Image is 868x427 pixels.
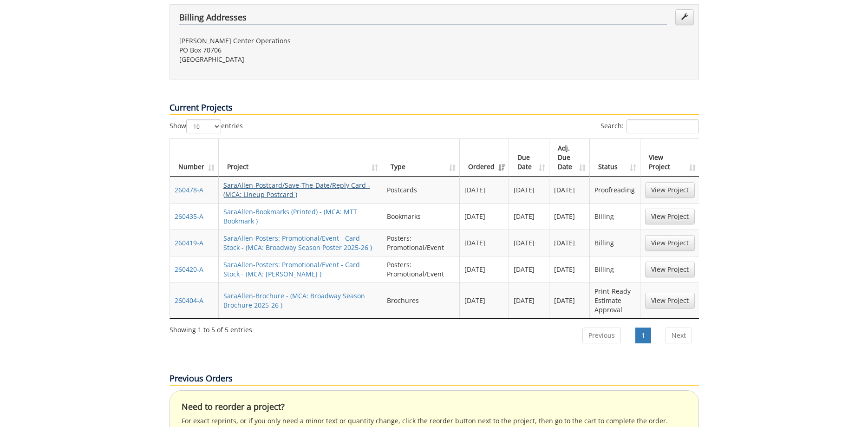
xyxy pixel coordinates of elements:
[460,256,509,282] td: [DATE]
[460,177,509,203] td: [DATE]
[179,55,427,64] p: [GEOGRAPHIC_DATA]
[382,177,460,203] td: Postcards
[460,203,509,230] td: [DATE]
[645,182,695,198] a: View Project
[549,203,590,230] td: [DATE]
[590,230,640,256] td: Billing
[627,119,699,133] input: Search:
[182,402,687,412] h4: Need to reorder a project?
[549,230,590,256] td: [DATE]
[382,282,460,318] td: Brochures
[590,256,640,282] td: Billing
[590,203,640,230] td: Billing
[219,139,383,177] th: Project: activate to sort column ascending
[175,296,203,305] a: 260404-A
[179,13,667,25] h4: Billing Addresses
[179,46,427,55] p: PO Box 70706
[549,139,590,177] th: Adj. Due Date: activate to sort column ascending
[175,185,203,194] a: 260478-A
[382,139,460,177] th: Type: activate to sort column ascending
[509,177,549,203] td: [DATE]
[382,203,460,230] td: Bookmarks
[460,230,509,256] td: [DATE]
[223,291,365,309] a: SaraAllen-Brochure - (MCA: Broadway Season Brochure 2025-26 )
[509,256,549,282] td: [DATE]
[635,328,651,343] a: 1
[170,119,243,133] label: Show entries
[460,139,509,177] th: Ordered: activate to sort column ascending
[600,119,699,133] label: Search:
[509,282,549,318] td: [DATE]
[590,139,640,177] th: Status: activate to sort column ascending
[582,328,621,343] a: Previous
[509,230,549,256] td: [DATE]
[666,328,692,343] a: Next
[223,181,370,199] a: SaraAllen-Postcard/Save-The-Date/Reply Card - (MCA: Lineup Postcard )
[509,139,549,177] th: Due Date: activate to sort column ascending
[590,282,640,318] td: Print-Ready Estimate Approval
[675,9,694,25] a: Edit Addresses
[640,139,699,177] th: View Project: activate to sort column ascending
[509,203,549,230] td: [DATE]
[179,36,427,46] p: [PERSON_NAME] Center Operations
[186,119,221,133] select: Showentries
[175,238,203,247] a: 260419-A
[460,282,509,318] td: [DATE]
[382,256,460,282] td: Posters: Promotional/Event
[223,207,357,225] a: SaraAllen-Bookmarks (Printed) - (MCA: MTT Bookmark )
[645,235,695,251] a: View Project
[170,373,699,386] p: Previous Orders
[645,262,695,277] a: View Project
[223,260,360,278] a: SaraAllen-Posters: Promotional/Event - Card Stock - (MCA: [PERSON_NAME] )
[549,177,590,203] td: [DATE]
[223,234,372,252] a: SaraAllen-Posters: Promotional/Event - Card Stock - (MCA: Broadway Season Poster 2025-26 )
[549,282,590,318] td: [DATE]
[170,139,219,177] th: Number: activate to sort column ascending
[170,102,699,115] p: Current Projects
[645,293,695,309] a: View Project
[175,212,203,221] a: 260435-A
[382,230,460,256] td: Posters: Promotional/Event
[170,322,252,335] div: Showing 1 to 5 of 5 entries
[590,177,640,203] td: Proofreading
[645,209,695,224] a: View Project
[549,256,590,282] td: [DATE]
[175,265,203,274] a: 260420-A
